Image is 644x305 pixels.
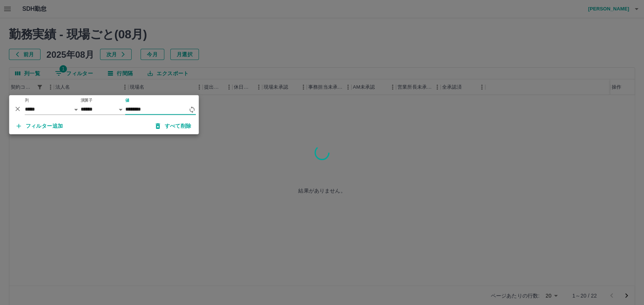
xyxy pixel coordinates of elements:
button: 削除 [12,103,23,114]
button: すべて削除 [150,120,197,133]
label: 値 [125,98,129,103]
label: 演算子 [81,98,93,103]
button: フィルター追加 [11,120,69,133]
label: 列 [25,98,29,103]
